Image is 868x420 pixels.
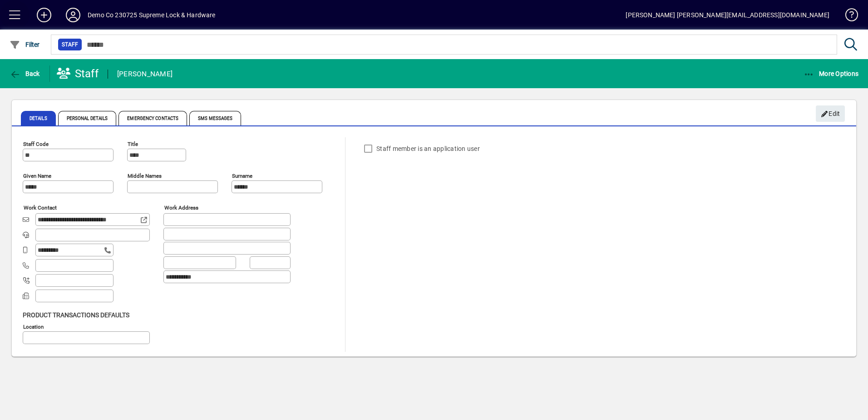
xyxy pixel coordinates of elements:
[88,8,216,22] div: Demo Co 230725 Supreme Lock & Hardware
[7,36,42,53] button: Filter
[118,111,187,125] span: Emergency Contacts
[58,111,117,125] span: Personal Details
[117,67,173,81] div: [PERSON_NAME]
[189,111,241,125] span: SMS Messages
[816,105,845,122] button: Edit
[59,7,88,23] button: Profile
[23,173,51,179] mat-label: Given name
[23,324,44,330] mat-label: Location
[838,2,857,31] a: Knowledge Base
[23,141,49,147] mat-label: Staff Code
[10,41,40,48] span: Filter
[128,173,162,179] mat-label: Middle names
[801,65,861,82] button: More Options
[7,65,42,82] button: Back
[23,311,129,319] span: Product Transactions Defaults
[821,106,840,121] span: Edit
[128,141,138,147] mat-label: Title
[21,111,56,125] span: Details
[30,7,59,23] button: Add
[57,66,99,81] div: Staff
[10,70,40,77] span: Back
[626,8,829,22] div: [PERSON_NAME] [PERSON_NAME][EMAIL_ADDRESS][DOMAIN_NAME]
[804,70,859,77] span: More Options
[62,40,78,49] span: Staff
[232,173,252,179] mat-label: Surname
